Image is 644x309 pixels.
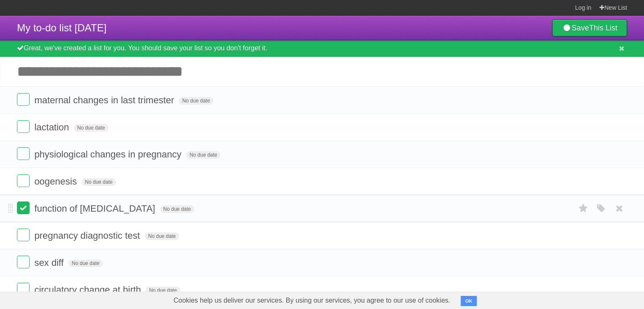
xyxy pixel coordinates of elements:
[17,147,30,160] label: Done
[34,176,79,187] span: oogenesis
[575,201,591,215] label: Star task
[589,24,617,32] b: This List
[17,256,30,268] label: Done
[461,296,477,306] button: OK
[165,292,459,309] span: Cookies help us deliver our services. By using our services, you agree to our use of cookies.
[17,229,30,241] label: Done
[145,232,179,240] span: No due date
[34,95,176,105] span: maternal changes in last trimester
[179,97,213,105] span: No due date
[82,178,116,186] span: No due date
[69,259,103,267] span: No due date
[17,283,30,295] label: Done
[160,205,194,213] span: No due date
[552,19,627,36] a: SaveThis List
[17,120,30,133] label: Done
[34,257,66,268] span: sex diff
[34,149,183,160] span: physiological changes in pregnancy
[34,230,142,241] span: pregnancy diagnostic test
[17,201,30,214] label: Done
[34,203,157,214] span: function of [MEDICAL_DATA]
[17,22,107,33] span: My to-do list [DATE]
[34,122,71,132] span: lactation
[17,174,30,187] label: Done
[74,124,108,132] span: No due date
[186,151,221,159] span: No due date
[34,284,143,295] span: circulatory change at birth
[146,287,180,294] span: No due date
[17,93,30,106] label: Done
